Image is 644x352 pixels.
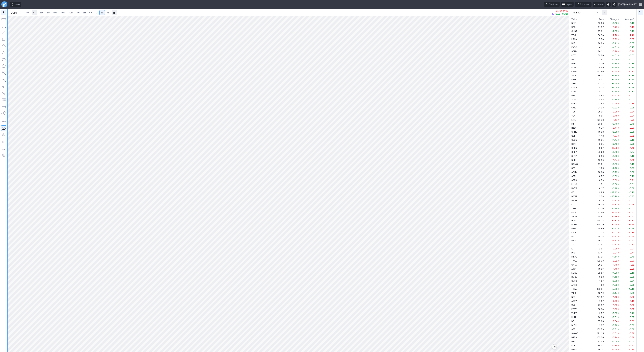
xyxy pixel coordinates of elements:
[629,183,634,185] span: +0.01
[592,174,604,178] td: 8.77
[571,50,577,53] span: SOUN
[618,127,619,129] span: %
[571,191,574,194] span: QS
[571,183,577,185] span: PLUG
[629,74,634,77] span: +1.16
[618,86,619,89] span: %
[1,70,6,76] button: XABCD
[571,106,576,109] span: GME
[618,102,619,105] span: %
[571,102,577,105] span: GRPN
[629,58,634,61] span: +0.01
[618,163,619,165] span: %
[611,147,618,149] span: -13.78
[618,147,619,149] span: %
[629,94,634,97] span: -0.02
[625,18,634,21] span: Change $
[618,175,619,177] span: %
[618,159,619,161] span: %
[38,10,45,15] a: 1M
[618,114,619,117] span: %
[592,114,604,118] td: 8.65
[593,2,605,7] button: Share
[618,54,619,57] span: %
[610,18,619,21] span: Change %
[618,22,619,24] span: %
[629,86,634,89] span: +0.26
[549,3,558,6] span: Chart tour
[629,159,634,161] span: -0.25
[612,42,618,44] span: +0.41
[1,97,6,102] button: Fibonacci retracements
[571,10,600,15] button: portfolio-watchlist-select
[571,22,576,24] span: NNE
[571,30,577,32] span: QUBT
[32,10,37,15] button: Interval
[612,94,618,97] span: -0.41
[629,70,634,73] span: -0.73
[618,187,619,190] span: %
[629,199,634,202] span: -0.01
[612,46,618,49] span: +4.31
[571,119,576,121] span: LITE
[571,155,577,157] span: SLDP
[592,81,604,85] td: 12.13
[629,38,634,40] span: -0.07
[629,135,634,137] span: -0.02
[612,127,618,129] span: -0.44
[592,33,604,37] td: 86.38
[612,114,618,117] span: -0.46
[629,26,634,28] span: -0.18
[612,119,618,121] span: -1.13
[629,123,634,125] span: +0.48
[629,106,634,109] span: +0.08
[618,191,619,194] span: %
[629,155,634,157] span: +0.12
[629,30,634,32] span: +1.12
[618,30,619,32] span: %
[592,21,604,25] td: 33.06
[1,119,6,124] button: Drawing mode: Single
[618,82,619,85] span: %
[571,66,576,69] span: RDW
[571,74,576,77] span: SMR
[612,139,618,141] span: +1.47
[571,167,575,169] span: SES
[571,131,577,133] span: CRNC
[571,114,577,117] span: YEXT
[618,50,619,53] span: %
[618,139,619,141] span: %
[552,344,557,349] button: Jump to the most recent bar
[629,22,634,24] span: +0.10
[571,34,576,36] span: TEM
[629,171,634,173] span: +1.50
[612,199,618,202] span: -0.12
[612,58,618,61] span: +0.36
[571,42,575,44] span: DJT
[612,78,618,81] span: +4.94
[571,187,577,190] span: NVTS
[592,146,604,150] td: 9.07
[610,191,618,194] span: +12.43
[602,10,607,15] button: More
[612,183,618,185] span: +0.66
[618,66,619,69] span: %
[612,179,618,181] span: -3.09
[592,41,604,45] td: 16.99
[629,191,634,194] span: +1.10
[571,82,577,85] span: SERV
[592,202,604,206] td: 16.28
[597,3,603,6] span: Share
[101,11,103,14] span: W
[592,190,604,194] td: 9.95
[618,98,619,101] span: %
[1,152,6,158] button: Remove all autosaved drawings
[52,10,59,15] a: 5M
[612,90,618,93] span: +2.64
[592,77,604,81] td: 5.31
[618,94,619,97] span: %
[1,57,6,62] button: Ellipse
[629,119,634,121] span: -1.86
[571,98,576,101] span: ATAI
[629,82,634,85] span: +0.73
